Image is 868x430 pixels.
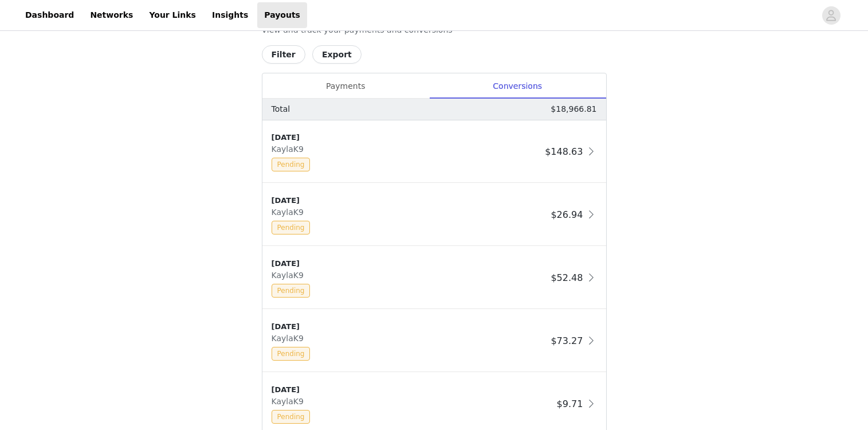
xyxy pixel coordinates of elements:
div: clickable-list-item [262,310,606,373]
a: Dashboard [18,2,81,28]
div: [DATE] [272,258,547,269]
button: Export [312,45,362,64]
span: $9.71 [557,398,583,409]
span: KaylaK9 [272,208,308,217]
button: Filter [262,45,305,64]
span: $52.48 [551,272,583,283]
span: Pending [272,158,311,171]
p: Total [272,103,290,115]
span: Pending [272,284,311,298]
div: clickable-list-item [262,183,606,247]
span: Pending [272,410,311,424]
span: Pending [272,347,311,361]
div: [DATE] [272,195,547,206]
a: Your Links [142,2,203,28]
div: clickable-list-item [262,120,606,183]
span: $73.27 [551,335,583,346]
span: $26.94 [551,209,583,220]
span: KaylaK9 [272,144,308,154]
div: clickable-list-item [262,247,606,310]
div: Payments [262,73,429,99]
a: Payouts [257,2,307,28]
p: $18,966.81 [551,103,596,115]
div: [DATE] [272,384,552,396]
span: KaylaK9 [272,334,308,343]
div: avatar [826,6,836,25]
a: Insights [205,2,255,28]
div: Conversions [429,73,606,99]
span: Pending [272,221,311,234]
a: Networks [83,2,140,28]
div: [DATE] [272,321,547,333]
span: KaylaK9 [272,271,308,280]
div: [DATE] [272,132,541,143]
span: $148.63 [545,146,583,157]
span: KaylaK9 [272,397,308,406]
